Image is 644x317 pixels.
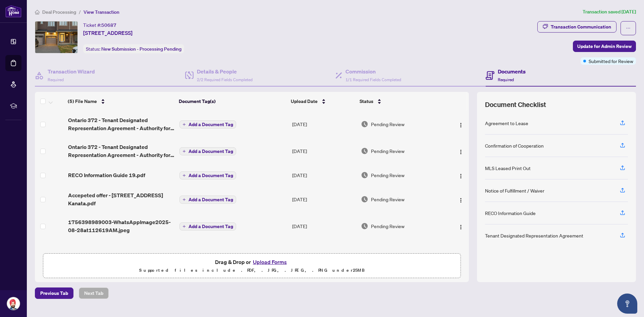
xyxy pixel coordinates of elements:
[583,8,636,16] article: Transaction saved [DATE]
[291,98,318,105] span: Upload Date
[371,222,405,230] span: Pending Review
[179,195,236,204] button: Add a Document Tag
[485,232,583,239] div: Tenant Designated Representation Agreement
[251,258,289,266] button: Upload Forms
[345,67,401,75] h4: Commission
[35,287,73,299] button: Previous Tab
[68,171,145,179] span: RECO Information Guide 19.pdf
[361,120,368,128] img: Document Status
[361,147,368,155] img: Document Status
[498,77,514,82] span: Required
[43,254,461,278] span: Drag & Drop orUpload FormsSupported files include .PDF, .JPG, .JPEG, .PNG under25MB
[68,218,174,234] span: 1756398989003-WhatsAppImage2025-08-28at112619AM.jpeg
[537,21,616,33] button: Transaction Communication
[455,119,466,129] button: Logo
[626,26,631,31] span: ellipsis
[179,222,236,230] button: Add a Document Tag
[357,92,443,111] th: Status
[498,67,526,75] h4: Documents
[371,147,405,155] span: Pending Review
[551,21,611,32] div: Transaction Communication
[485,100,546,109] span: Document Checklist
[289,138,359,164] td: [DATE]
[458,173,464,179] img: Logo
[589,57,633,65] span: Submitted for Review
[101,22,116,28] span: 50687
[84,9,119,15] span: View Transaction
[189,149,233,154] span: Add a Document Tag
[68,116,174,132] span: Ontario 372 - Tenant Designated Representation Agreement - Authority for Lease or Purchase 3.pdf
[189,173,233,178] span: Add a Document Tag
[455,146,466,156] button: Logo
[79,287,109,299] button: Next Tab
[7,297,20,310] img: Profile Icon
[197,67,253,75] h4: Details & People
[289,164,359,186] td: [DATE]
[189,224,233,229] span: Add a Document Tag
[182,123,186,126] span: plus
[179,171,236,179] button: Add a Document Tag
[176,92,288,111] th: Document Tag(s)
[289,186,359,213] td: [DATE]
[40,288,68,299] span: Previous Tab
[361,222,368,230] img: Document Status
[68,98,97,105] span: (5) File Name
[289,213,359,240] td: [DATE]
[101,46,181,52] span: New Submission - Processing Pending
[179,120,236,129] button: Add a Document Tag
[371,120,405,128] span: Pending Review
[42,9,76,15] span: Deal Processing
[182,225,186,228] span: plus
[79,8,81,16] li: /
[35,21,77,53] img: IMG-X12361562_1.jpg
[179,147,236,155] button: Add a Document Tag
[458,224,464,230] img: Logo
[189,197,233,202] span: Add a Document Tag
[48,77,64,82] span: Required
[197,77,253,82] span: 2/2 Required Fields Completed
[179,171,236,180] button: Add a Document Tag
[35,10,40,14] span: home
[179,196,236,204] button: Add a Document Tag
[48,67,95,75] h4: Transaction Wizard
[361,196,368,203] img: Document Status
[485,119,528,127] div: Agreement to Lease
[65,92,176,111] th: (5) File Name
[83,21,116,29] div: Ticket #:
[573,41,636,52] button: Update for Admin Review
[83,29,132,37] span: [STREET_ADDRESS]
[179,222,236,231] button: Add a Document Tag
[360,98,373,105] span: Status
[83,44,184,53] div: Status:
[182,150,186,153] span: plus
[485,142,544,149] div: Confirmation of Cooperation
[361,171,368,179] img: Document Status
[455,221,466,231] button: Logo
[458,149,464,155] img: Logo
[288,92,357,111] th: Upload Date
[485,209,536,217] div: RECO Information Guide
[485,187,544,194] div: Notice of Fulfillment / Waiver
[577,41,632,52] span: Update for Admin Review
[182,174,186,177] span: plus
[455,194,466,205] button: Logo
[455,170,466,180] button: Logo
[5,5,21,17] img: logo
[47,266,457,274] p: Supported files include .PDF, .JPG, .JPEG, .PNG under 25 MB
[179,120,236,128] button: Add a Document Tag
[485,164,531,172] div: MLS Leased Print Out
[182,198,186,201] span: plus
[371,171,405,179] span: Pending Review
[458,122,464,128] img: Logo
[458,198,464,203] img: Logo
[68,191,174,207] span: Accepeted offer - [STREET_ADDRESS] Kanata.pdf
[215,258,289,266] span: Drag & Drop or
[68,143,174,159] span: Ontario 372 - Tenant Designated Representation Agreement - Authority for Lease or Purchase 2.pdf
[371,196,405,203] span: Pending Review
[345,77,401,82] span: 1/1 Required Fields Completed
[289,111,359,138] td: [DATE]
[617,294,637,314] button: Open asap
[189,122,233,127] span: Add a Document Tag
